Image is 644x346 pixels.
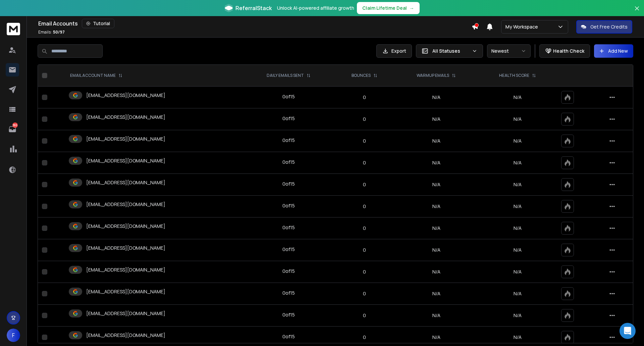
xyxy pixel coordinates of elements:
[282,246,295,253] div: 0 of 15
[338,116,391,122] p: 0
[86,310,165,317] p: [EMAIL_ADDRESS][DOMAIN_NAME]
[282,224,295,231] div: 0 of 15
[338,312,391,319] p: 0
[482,268,553,275] p: N/A
[395,152,478,174] td: N/A
[482,225,553,232] p: N/A
[86,288,165,295] p: [EMAIL_ADDRESS][DOMAIN_NAME]
[395,261,478,283] td: N/A
[12,122,18,128] p: 365
[376,44,412,58] button: Export
[352,73,371,78] p: BOUNCES
[505,23,541,30] p: My Workspace
[338,268,391,275] p: 0
[395,217,478,239] td: N/A
[633,4,641,20] button: Close banner
[38,19,472,28] div: Email Accounts
[482,138,553,144] p: N/A
[499,73,529,78] p: HEALTH SCORE
[395,108,478,130] td: N/A
[282,202,295,209] div: 0 of 15
[553,48,584,54] p: Health Check
[482,159,553,166] p: N/A
[395,239,478,261] td: N/A
[277,5,354,11] p: Unlock AI-powered affiliate growth
[338,159,391,166] p: 0
[86,266,165,273] p: [EMAIL_ADDRESS][DOMAIN_NAME]
[282,268,295,275] div: 0 of 15
[395,130,478,152] td: N/A
[82,19,114,28] button: Tutorial
[282,181,295,187] div: 0 of 15
[86,92,165,99] p: [EMAIL_ADDRESS][DOMAIN_NAME]
[282,311,295,318] div: 0 of 15
[395,174,478,196] td: N/A
[338,138,391,144] p: 0
[86,136,165,142] p: [EMAIL_ADDRESS][DOMAIN_NAME]
[482,181,553,188] p: N/A
[417,73,449,78] p: WARMUP EMAILS
[395,87,478,108] td: N/A
[86,157,165,164] p: [EMAIL_ADDRESS][DOMAIN_NAME]
[282,93,295,100] div: 0 of 15
[38,30,65,35] p: Emails :
[86,114,165,120] p: [EMAIL_ADDRESS][DOMAIN_NAME]
[482,94,553,101] p: N/A
[338,225,391,232] p: 0
[487,44,531,58] button: Newest
[70,73,122,78] div: EMAIL ACCOUNT NAME
[86,245,165,251] p: [EMAIL_ADDRESS][DOMAIN_NAME]
[482,290,553,297] p: N/A
[267,73,304,78] p: DAILY EMAILS SENT
[590,23,628,30] p: Get Free Credits
[7,329,20,342] button: F
[395,196,478,217] td: N/A
[53,29,65,35] span: 50 / 97
[282,333,295,340] div: 0 of 15
[410,5,414,11] span: →
[86,332,165,339] p: [EMAIL_ADDRESS][DOMAIN_NAME]
[282,137,295,144] div: 0 of 15
[338,181,391,188] p: 0
[576,20,632,34] button: Get Free Credits
[432,48,469,54] p: All Statuses
[86,201,165,208] p: [EMAIL_ADDRESS][DOMAIN_NAME]
[482,247,553,253] p: N/A
[482,116,553,122] p: N/A
[86,223,165,230] p: [EMAIL_ADDRESS][DOMAIN_NAME]
[282,290,295,296] div: 0 of 15
[338,334,391,341] p: 0
[282,159,295,165] div: 0 of 15
[620,323,636,339] div: Open Intercom Messenger
[395,283,478,305] td: N/A
[482,312,553,319] p: N/A
[338,94,391,101] p: 0
[539,44,590,58] button: Health Check
[357,2,420,14] button: Claim Lifetime Deal→
[338,203,391,210] p: 0
[482,203,553,210] p: N/A
[338,290,391,297] p: 0
[86,179,165,186] p: [EMAIL_ADDRESS][DOMAIN_NAME]
[282,115,295,122] div: 0 of 15
[338,247,391,253] p: 0
[594,44,633,58] button: Add New
[6,122,19,136] a: 365
[235,4,272,12] span: ReferralStack
[482,334,553,341] p: N/A
[395,305,478,327] td: N/A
